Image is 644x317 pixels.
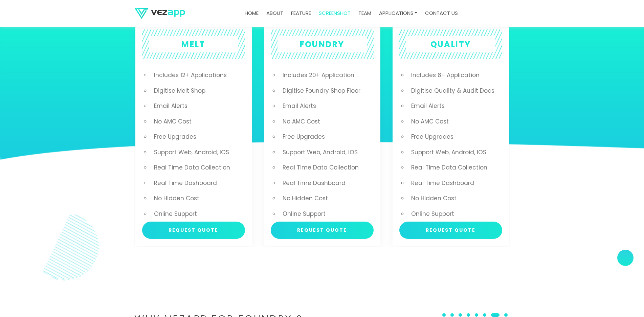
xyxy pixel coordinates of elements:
h2: QUALITY [406,36,495,52]
li: No Hidden Cost [408,191,502,206]
li: Free Upgrades [408,129,502,145]
a: contact us [422,7,461,20]
li: Support Web, Android, iOS [279,145,374,160]
li: No Hidden Cost [279,191,374,206]
li: Digitise Foundry Shop Floor [279,83,374,99]
li: Email Alerts [408,98,502,114]
li: Real Time Dashboard [279,176,374,191]
a: about [264,7,286,20]
a: feature [288,7,314,20]
li: Email Alerts [151,98,245,114]
a: screenshot [316,7,353,20]
li: Real Time Dashboard [151,176,245,191]
img: logo [134,8,185,19]
li: Online Support [151,206,245,222]
a: Applications [376,7,420,20]
li: Includes 20+ Application [279,68,374,83]
li: Online Support [279,206,374,222]
li: No AMC Cost [279,114,374,130]
h2: FOUNDRY [277,36,367,52]
button: Request Quote [399,222,502,239]
li: No Hidden Cost [151,191,245,206]
li: Real Time Data Collection [151,160,245,176]
li: Free Upgrades [279,129,374,145]
li: No AMC Cost [151,114,245,130]
li: Online Support [408,206,502,222]
li: Real Time Dashboard [408,176,502,191]
li: Support Web, Android, iOS [151,145,245,160]
button: Request Quote [271,222,374,239]
a: team [356,7,374,20]
li: Real Time Data Collection [279,160,374,176]
li: Digitise Quality & Audit Docs [408,83,502,99]
li: Includes 12+ Applications [151,68,245,83]
li: Email Alerts [279,98,374,114]
li: Support Web, Android, iOS [408,145,502,160]
li: Digitise Melt Shop [151,83,245,99]
li: Free Upgrades [151,129,245,145]
h2: MELT [149,36,238,52]
button: Request Quote [142,222,245,239]
li: Includes 8+ Application [408,68,502,83]
li: No AMC Cost [408,114,502,130]
li: Real Time Data Collection [408,160,502,176]
a: Home [242,7,261,20]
